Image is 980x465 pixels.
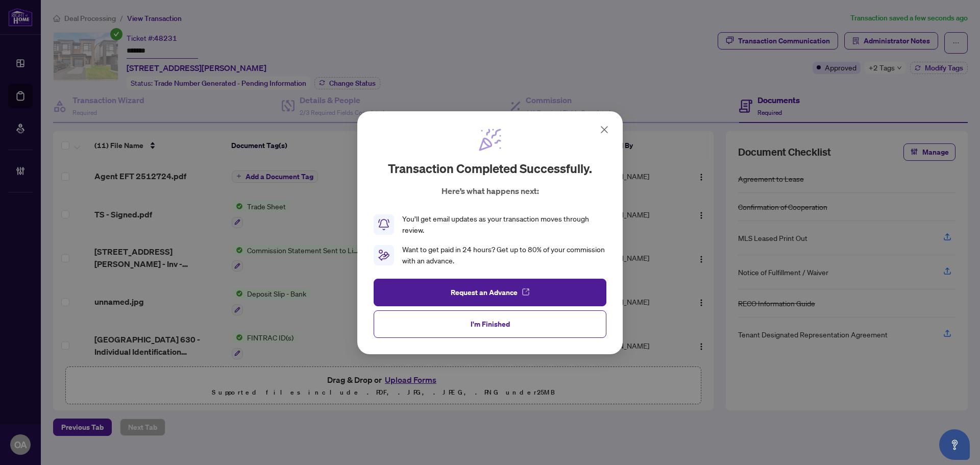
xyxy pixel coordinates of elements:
[374,278,606,306] button: Request an Advance
[939,429,970,460] button: Open asap
[451,284,518,300] span: Request an Advance
[442,185,539,197] p: Here’s what happens next:
[402,244,606,266] div: Want to get paid in 24 hours? Get up to 80% of your commission with an advance.
[388,160,592,177] h2: Transaction completed successfully.
[374,310,606,337] button: I'm Finished
[471,315,510,332] span: I'm Finished
[402,213,606,236] div: You’ll get email updates as your transaction moves through review.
